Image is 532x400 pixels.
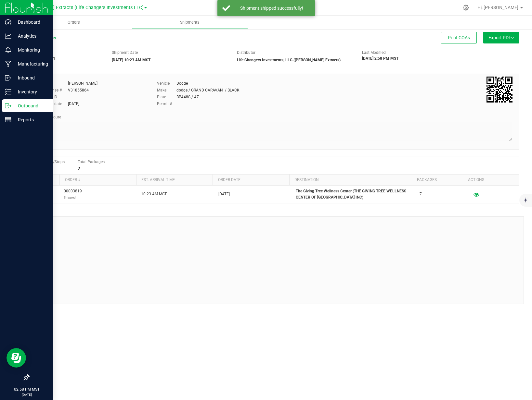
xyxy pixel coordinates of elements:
[132,16,248,29] a: Shipments
[176,94,199,100] div: BPA48S / AZ
[11,116,50,124] p: Reports
[11,60,50,68] p: Manufacturing
[362,50,386,55] label: Last Modified
[176,87,240,93] div: dodge / GRAND CARAVAN / BLACK
[11,32,50,40] p: Analytics
[3,392,50,397] p: [DATE]
[441,32,477,43] button: Print COAs
[362,56,398,61] strong: [DATE] 2:58 PM MST
[218,191,230,197] span: [DATE]
[237,58,341,62] strong: Life Changers Investments, LLC ([PERSON_NAME] Extracts)
[5,61,11,67] inline-svg: Manufacturing
[136,175,213,186] th: Est. arrival time
[477,5,520,10] span: Hi, [PERSON_NAME]!
[483,32,519,43] button: Export PDF
[296,188,412,200] p: The Giving Tree Wellness Center (THE GIVING TREE WELLNESS CENTER OF [GEOGRAPHIC_DATA] INC)
[448,35,470,40] span: Print COAs
[3,386,50,392] p: 02:58 PM MST
[5,89,11,95] inline-svg: Inventory
[5,33,11,39] inline-svg: Analytics
[11,74,50,82] p: Inbound
[462,5,470,11] div: Manage settings
[157,94,176,100] label: Plate
[11,88,50,96] p: Inventory
[157,87,176,93] label: Make
[176,80,188,86] div: Dodge
[237,50,255,55] label: Distributor
[112,50,138,55] label: Shipment Date
[11,102,50,110] p: Outbound
[5,75,11,81] inline-svg: Inbound
[11,18,50,26] p: Dashboard
[5,47,11,53] inline-svg: Monitoring
[59,175,136,186] th: Order #
[412,175,463,186] th: Packages
[59,19,89,25] span: Orders
[487,77,513,103] qrcode: 20250926-001
[234,5,310,11] div: Shipment shipped successfully!
[157,101,176,107] label: Permit #
[64,194,82,200] p: Shipped
[213,175,289,186] th: Order date
[78,166,80,171] strong: 7
[68,87,89,93] div: V31855864
[487,77,513,103] img: Scan me!
[289,175,412,186] th: Destination
[19,5,144,10] span: [PERSON_NAME] Extracts (Life Changers Investments LLC)
[78,160,105,164] span: Total Packages
[141,191,167,197] span: 10:23 AM MST
[11,46,50,54] p: Monitoring
[64,188,82,200] span: 00003819
[29,50,102,55] span: Shipment #
[157,80,176,86] label: Vehicle
[5,103,11,109] inline-svg: Outbound
[5,19,11,25] inline-svg: Dashboard
[6,348,26,368] iframe: Resource center
[5,116,11,123] inline-svg: Reports
[112,58,150,62] strong: [DATE] 10:23 AM MST
[34,222,149,229] span: Notes
[420,191,422,197] span: 7
[68,80,97,86] div: [PERSON_NAME]
[488,35,514,40] span: Export PDF
[68,101,79,107] div: [DATE]
[463,175,514,186] th: Actions
[16,16,132,29] a: Orders
[171,19,208,25] span: Shipments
